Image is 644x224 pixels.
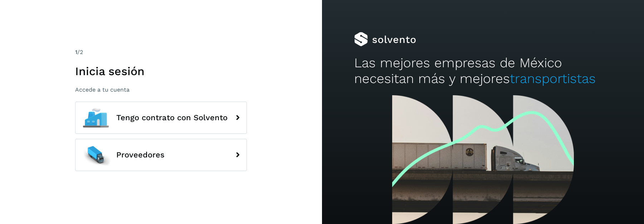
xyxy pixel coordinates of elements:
p: Accede a tu cuenta [75,86,247,93]
h2: Las mejores empresas de México necesitan más y mejores [354,55,612,87]
div: /2 [75,48,247,57]
h1: Inicia sesión [75,64,247,78]
button: Proveedores [75,139,247,171]
button: Tengo contrato con Solvento [75,102,247,134]
span: transportistas [510,71,596,86]
span: Tengo contrato con Solvento [116,113,228,122]
span: 1 [75,49,77,55]
span: Proveedores [116,151,165,159]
